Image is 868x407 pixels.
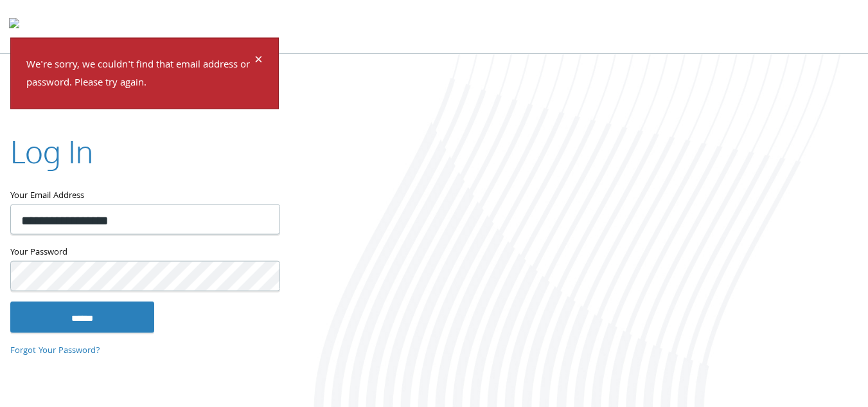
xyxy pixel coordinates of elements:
[9,14,19,39] img: todyl-logo-dark.svg
[26,56,252,93] p: We're sorry, we couldn't find that email address or password. Please try again.
[254,48,263,73] span: ×
[10,343,100,357] a: Forgot Your Password?
[10,245,279,261] label: Your Password
[10,130,93,173] h2: Log In
[254,53,263,69] button: Dismiss alert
